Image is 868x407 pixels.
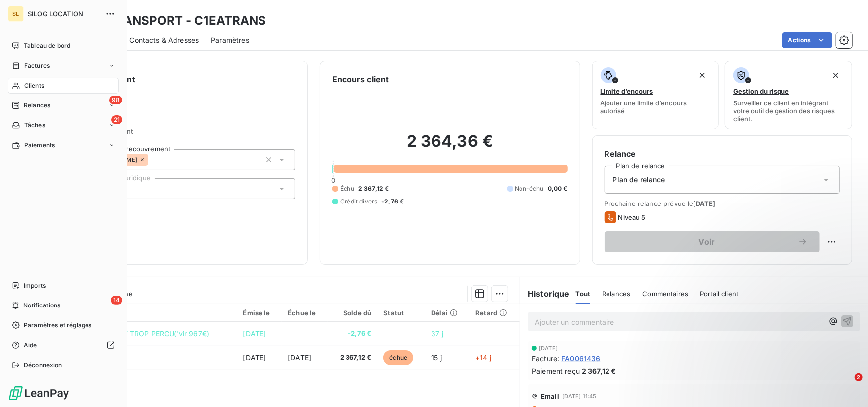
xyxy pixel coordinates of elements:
[548,184,568,193] span: 0,00 €
[539,345,558,351] span: [DATE]
[834,373,858,397] iframe: Intercom live chat
[87,12,266,30] h3: EA TRANSPORT - C1EATRANS
[129,35,199,45] span: Contacts & Adresses
[24,341,37,350] span: Aide
[24,361,62,370] span: Déconnexion
[561,353,600,364] span: FA0061436
[383,350,413,365] span: échue
[601,87,653,95] span: Limite d’encours
[243,329,266,338] span: [DATE]
[601,99,711,115] span: Ajouter une limite d’encours autorisé
[80,127,295,141] span: Propriétés Client
[602,290,630,298] span: Relances
[23,301,60,310] span: Notifications
[475,309,514,317] div: Retard
[24,281,46,290] span: Imports
[24,121,45,130] span: Tâches
[431,353,442,362] span: 15 j
[605,231,820,252] button: Voir
[605,148,840,160] h6: Relance
[111,115,122,124] span: 21
[111,296,122,305] span: 14
[431,309,463,317] div: Délai
[520,288,570,300] h6: Historique
[24,81,44,90] span: Clients
[613,175,665,185] span: Plan de relance
[211,35,249,45] span: Paramètres
[148,155,156,164] input: Ajouter une valeur
[24,41,70,50] span: Tableau de bord
[733,99,844,123] span: Surveiller ce client en intégrant votre outil de gestion des risques client.
[24,321,91,330] span: Paramètres et réglages
[782,32,832,48] button: Actions
[541,392,559,400] span: Email
[358,184,389,193] span: 2 367,12 €
[576,290,591,298] span: Tout
[73,329,209,338] span: EA TRANSPORT TROP PERCU('vir 967€)
[562,393,597,399] span: [DATE] 11:45
[733,87,789,95] span: Gestion du risque
[243,309,276,317] div: Émise le
[642,290,688,298] span: Commentaires
[24,101,50,110] span: Relances
[475,353,491,362] span: +14 j
[24,141,55,150] span: Paiements
[431,329,443,338] span: 37 j
[332,131,567,161] h2: 2 364,36 €
[618,213,646,221] span: Niveau 5
[669,310,868,380] iframe: Intercom notifications message
[288,353,311,362] span: [DATE]
[28,10,99,18] span: SILOG LOCATION
[532,366,580,376] span: Paiement reçu
[605,200,840,207] span: Prochaine relance prévue le
[582,366,616,376] span: 2 367,12 €
[855,373,863,381] span: 2
[340,184,354,193] span: Échu
[60,73,295,85] h6: Informations client
[725,61,852,129] button: Gestion du risqueSurveiller ce client en intégrant votre outil de gestion des risques client.
[8,385,70,401] img: Logo LeanPay
[700,290,738,298] span: Portail client
[532,353,559,364] span: Facture :
[616,238,798,246] span: Voir
[332,73,389,85] h6: Encours client
[8,337,119,353] a: Aide
[383,309,419,317] div: Statut
[288,309,322,317] div: Échue le
[340,197,377,206] span: Crédit divers
[109,96,122,104] span: 98
[334,353,371,363] span: 2 367,12 €
[243,353,266,362] span: [DATE]
[334,329,371,339] span: -2,76 €
[334,309,371,317] div: Solde dû
[331,176,335,184] span: 0
[592,61,719,129] button: Limite d’encoursAjouter une limite d’encours autorisé
[24,61,50,70] span: Factures
[381,197,404,206] span: -2,76 €
[73,308,231,317] div: Référence
[694,200,716,207] span: [DATE]
[515,184,544,193] span: Non-échu
[8,6,24,22] div: SL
